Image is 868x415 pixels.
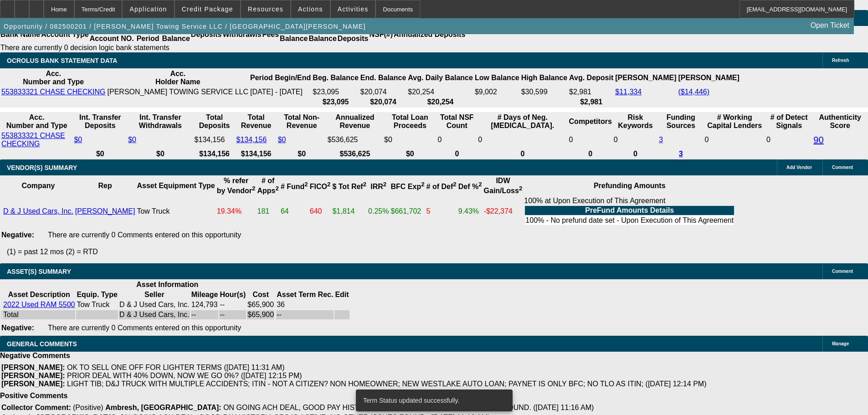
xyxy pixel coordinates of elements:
span: Application [129,5,167,13]
b: BFC Exp [390,183,424,190]
a: 553833321 CHASE CHECKING [1,132,65,148]
button: Activities [331,0,375,18]
th: Total Revenue [236,113,277,130]
a: $0 [128,136,136,143]
td: $2,981 [569,87,614,97]
td: 100% - No prefund date set - Upon Execution of This Agreement [525,216,734,225]
sup: 2 [453,181,456,188]
td: [DATE] - [DATE] [250,87,311,97]
th: 0 [478,149,567,159]
a: 3 [679,150,683,158]
button: Application [123,0,174,18]
td: $65,900 [247,300,274,309]
th: Beg. Balance [312,69,359,87]
td: 64 [280,196,308,226]
b: # Fund [281,183,308,190]
td: 640 [309,196,331,226]
span: PRIOR DEAL WITH 40% DOWN, NOW WE GO 0%? ([DATE] 12:15 PM) [67,372,302,379]
td: -- [219,300,246,309]
sup: 2 [363,181,366,188]
th: $0 [277,149,326,159]
th: $134,156 [194,149,235,159]
th: Authenticity Score [813,113,867,130]
span: ASSET(S) SUMMARY [7,268,71,275]
b: Negative: [1,324,34,332]
th: Equip. Type [76,290,118,299]
th: # of Detect Signals [766,113,812,130]
span: There are currently 0 Comments entered on this opportunity [48,324,241,332]
sup: 2 [252,185,255,192]
span: There are currently 0 Comments entered on this opportunity [48,231,241,239]
span: Comment [832,165,853,170]
p: (1) = past 12 mos (2) = RTD [7,248,868,256]
td: $23,095 [312,87,359,97]
td: $134,156 [194,131,235,149]
button: Resources [241,0,290,18]
td: $0 [384,131,436,149]
th: $20,074 [360,97,406,107]
td: -- [276,310,334,319]
th: End. Balance [360,69,406,87]
th: Risk Keywords [613,113,657,130]
td: $20,254 [407,87,473,97]
div: Total [3,311,75,319]
td: $661,702 [390,196,425,226]
span: 0 [704,136,709,143]
th: 0 [569,149,612,159]
td: $30,599 [521,87,568,97]
th: Total Non-Revenue [277,113,326,130]
a: ($14,446) [678,88,709,96]
td: -- [191,310,219,319]
td: [PERSON_NAME] TOWING SERVICE LLC [107,87,249,97]
b: [PERSON_NAME]: [1,364,65,371]
span: Add Vendor [786,165,812,170]
th: $536,625 [327,149,383,159]
sup: 2 [304,181,308,188]
span: Actions [298,5,323,13]
th: Acc. Holder Name [107,69,249,87]
a: D & J Used Cars, Inc. [3,207,73,215]
td: $20,074 [360,87,406,97]
td: 36 [276,300,334,309]
a: 2022 Used RAM 5500 [3,301,75,308]
th: [PERSON_NAME] [615,69,677,87]
b: Collector Comment: [1,404,71,411]
td: Tow Truck [136,196,215,226]
td: -$22,374 [483,196,523,226]
a: $11,334 [615,88,642,96]
b: FICO [310,183,331,190]
b: Ambresh, [GEOGRAPHIC_DATA]: [105,404,221,411]
span: Opportunity / 082500201 / [PERSON_NAME] Towing Service LLC / [GEOGRAPHIC_DATA][PERSON_NAME] [4,23,366,30]
th: Period Begin/End [250,69,311,87]
th: 0 [613,149,657,159]
th: $0 [73,149,127,159]
th: Competitors [569,113,612,130]
th: Asset Term Recommendation [276,290,334,299]
a: $0 [278,136,286,143]
div: Term Status updated successfully. [356,389,509,411]
div: $536,625 [328,136,382,144]
th: $2,981 [569,97,614,107]
td: 124,793 [191,300,219,309]
th: Annualized Revenue [327,113,383,130]
b: Negative: [1,231,34,239]
b: Asset Description [8,291,70,298]
a: 90 [813,135,823,145]
sup: 2 [421,181,424,188]
td: D & J Used Cars, Inc. [119,300,190,309]
button: Actions [291,0,330,18]
b: # of Def [426,183,457,190]
span: (Positive) [73,404,103,411]
b: Cost [252,291,269,298]
td: 181 [257,196,279,226]
th: Annualized Deposits [393,26,466,43]
th: High Balance [521,69,568,87]
span: OCROLUS BANK STATEMENT DATA [7,57,117,64]
th: Acc. Number and Type [1,113,72,130]
span: VENDOR(S) SUMMARY [7,164,77,171]
span: GENERAL COMMENTS [7,340,77,348]
span: Refresh [832,58,849,63]
a: [PERSON_NAME] [75,207,135,215]
b: # of Apps [257,177,279,195]
th: Edit [334,290,349,299]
